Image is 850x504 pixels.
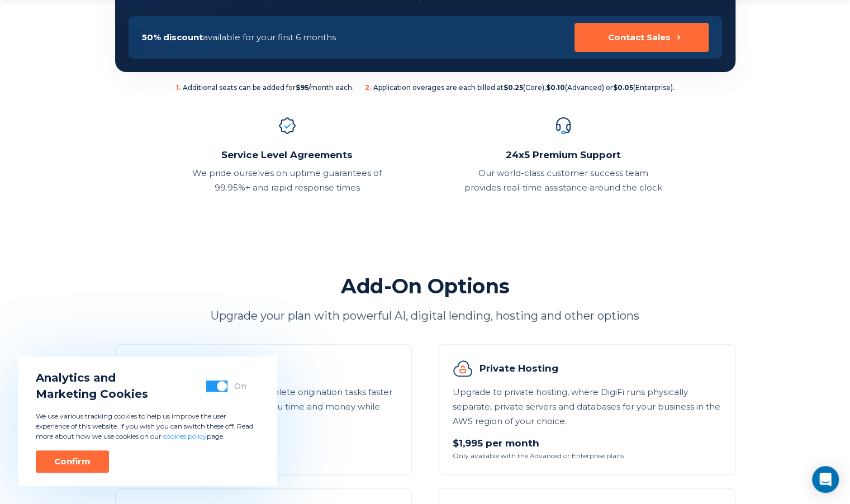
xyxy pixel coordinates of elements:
[176,83,354,92] span: Additional seats can be added for /month each.
[453,358,721,378] h3: Private Hosting
[365,83,371,92] sup: 2 .
[115,308,735,324] p: Upgrade your plan with powerful AI, digital lending, hosting and other options
[142,30,336,45] p: available for your first 6 months
[234,381,246,392] div: On
[504,83,523,92] b: $0.25
[36,386,148,402] span: Marketing Cookies
[54,456,91,467] div: Confirm
[365,83,675,92] span: Application overages are each billed at (Core), (Advanced) or (Enterprise).
[453,435,721,451] p: $1,995 per month
[36,450,109,473] button: Confirm
[142,32,203,42] span: 50% discount
[574,23,709,52] button: Contact Sales
[36,411,259,441] p: We use various tracking cookies to help us improve the user experience of this website. If you wi...
[163,432,207,440] a: cookies policy
[613,83,633,92] b: $0.05
[464,166,662,195] p: Our world-class customer success team provides real-time assistance around the clock
[453,451,721,461] span: Only available with the Advanced or Enterprise plans
[464,148,662,161] h2: 24x5 Premium Support
[812,466,839,493] div: Open Intercom Messenger
[453,385,721,429] p: Upgrade to private hosting, where DigiFi runs physically separate, private servers and databases ...
[115,273,735,299] h2: Add-On Options
[176,83,181,92] sup: 1 .
[608,32,671,43] div: Contact Sales
[546,83,565,92] b: $0.10
[188,166,386,195] p: We pride ourselves on uptime guarantees of 99.95%+ and rapid response times
[188,148,386,161] h2: Service Level Agreements
[296,83,308,92] b: $95
[36,370,148,386] span: Analytics and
